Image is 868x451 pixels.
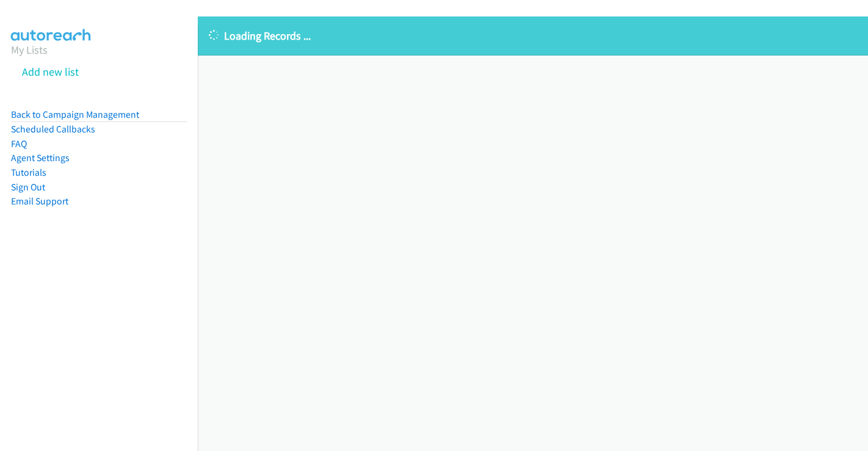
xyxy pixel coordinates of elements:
[11,167,46,178] a: Tutorials
[11,109,139,120] a: Back to Campaign Management
[765,398,859,442] iframe: Checklist
[209,27,857,44] p: Loading Records ...
[11,43,48,57] a: My Lists
[11,152,70,164] a: Agent Settings
[11,138,27,150] a: FAQ
[11,181,45,193] a: Sign Out
[11,123,95,135] a: Scheduled Callbacks
[22,65,79,79] a: Add new list
[11,195,68,207] a: Email Support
